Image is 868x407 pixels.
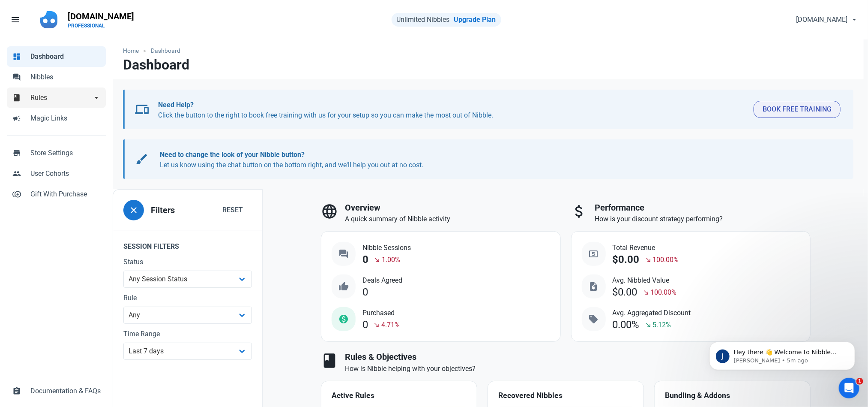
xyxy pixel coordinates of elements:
span: book [321,352,338,369]
span: Nibble Sessions [362,243,411,253]
h3: Rules & Objectives [345,352,811,362]
a: [DOMAIN_NAME]PROFESSIONAL [63,7,139,33]
span: question_answer [338,249,349,259]
span: monetization_on [338,314,349,324]
span: Magic Links [30,113,101,124]
span: Total Revenue [613,243,679,253]
span: control_point_duplicate [12,189,21,198]
span: assignment [12,386,21,395]
h3: Filters [151,205,175,215]
span: 4.71% [381,320,400,330]
h3: Performance [595,203,811,213]
h4: Active Rules [332,392,467,400]
button: close [123,200,144,220]
span: store [12,148,21,157]
span: request_quote [589,281,599,292]
p: How is Nibble helping with your objectives? [345,364,811,374]
span: menu [10,15,21,25]
div: $0.00 [613,254,640,265]
span: Rules [30,93,92,103]
p: Click the button to the right to book free training with us for your setup so you can make the mo... [158,100,747,121]
span: south_east [645,256,652,263]
span: book [12,93,21,101]
span: Avg. Aggregated Discount [613,308,691,318]
span: 100.00% [651,287,677,298]
a: control_point_duplicateGift With Purchase [7,184,106,205]
span: dashboard [12,51,21,60]
span: Book Free Training [763,104,832,115]
h1: Dashboard [123,57,189,72]
a: Upgrade Plan [454,15,496,24]
b: Need to change the look of your Nibble button? [160,151,305,159]
span: south_east [374,322,380,329]
p: [DOMAIN_NAME] [68,10,134,22]
span: Purchased [362,308,400,318]
h4: Bundling & Addons [665,392,800,400]
span: close [129,205,139,215]
p: A quick summary of Nibble activity [345,214,561,224]
a: storeStore Settings [7,143,106,163]
label: Rule [123,293,252,303]
b: Need Help? [158,101,194,109]
span: 1 [856,378,863,385]
span: south_east [374,256,381,263]
span: Documentation & FAQs [30,386,101,396]
span: Store Settings [30,148,101,158]
span: Deals Agreed [362,275,402,286]
span: south_east [643,289,650,296]
div: $0.00 [613,286,638,298]
button: Reset [213,202,252,219]
a: peopleUser Cohorts [7,163,106,184]
a: campaignMagic Links [7,108,106,129]
span: south_east [645,322,652,329]
span: Gift With Purchase [30,189,101,199]
div: 0 [362,286,368,298]
span: campaign [12,113,21,122]
p: PROFESSIONAL [68,22,134,29]
h3: Overview [345,203,561,213]
span: Reset [222,205,243,215]
span: Nibbles [30,72,101,82]
label: Status [123,257,252,267]
span: thumb_up [338,281,349,292]
h4: Recovered Nibbles [498,392,633,400]
span: [DOMAIN_NAME] [796,15,847,25]
iframe: Intercom notifications message [697,324,868,384]
nav: breadcrumbs [113,39,864,57]
span: Unlimited Nibbles [397,15,450,24]
span: forum [12,72,21,81]
p: How is your discount strategy performing? [595,214,811,224]
span: Dashboard [30,51,101,62]
span: Avg. Nibbled Value [613,275,677,286]
span: language [321,203,338,220]
span: arrow_drop_down [92,93,101,101]
div: 0.00% [613,319,640,331]
span: 100.00% [653,255,679,265]
iframe: Intercom live chat [839,378,859,398]
p: Let us know using the chat button on the bottom right, and we'll help you out at no cost. [160,150,832,170]
div: 0 [362,319,368,331]
span: sell [589,314,599,324]
div: 0 [362,254,368,265]
span: brush [135,152,149,166]
span: local_atm [589,249,599,259]
span: 5.12% [653,320,671,330]
span: people [12,169,21,177]
a: forumNibbles [7,67,106,87]
legend: Session Filters [113,231,262,257]
a: assignmentDocumentation & FAQs [7,381,106,401]
a: dashboardDashboard [7,46,106,67]
button: [DOMAIN_NAME] [789,11,863,28]
span: devices [135,103,149,116]
a: Home [123,46,143,55]
a: bookRulesarrow_drop_down [7,87,106,108]
span: attach_money [571,203,588,220]
button: Book Free Training [754,101,841,118]
label: Time Range [123,329,252,339]
span: 1.00% [382,255,400,265]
